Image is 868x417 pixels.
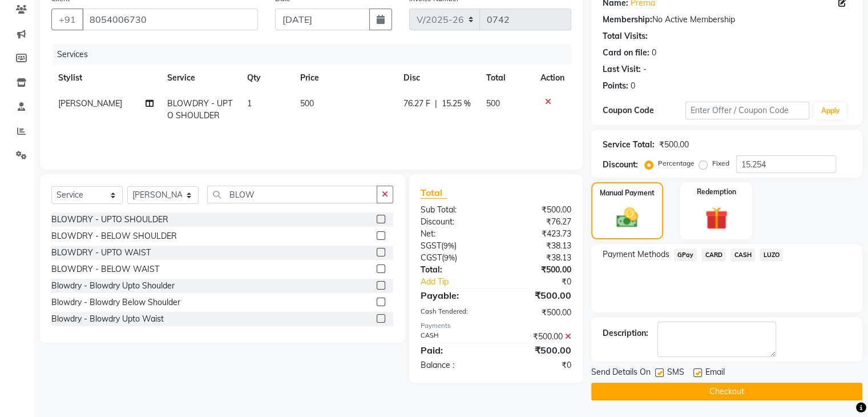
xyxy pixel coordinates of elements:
[600,188,655,198] label: Manual Payment
[652,47,656,59] div: 0
[412,359,496,371] div: Balance :
[631,80,635,92] div: 0
[300,98,314,109] span: 500
[51,296,180,308] div: Blowdry - Blowdry Below Shoulder
[659,139,689,151] div: ₹500.00
[496,264,580,276] div: ₹500.00
[591,366,651,380] span: Send Details On
[701,248,726,262] span: CARD
[247,98,252,109] span: 1
[293,65,397,91] th: Price
[58,98,122,109] span: [PERSON_NAME]
[51,230,177,242] div: BLOWDRY - BELOW SHOULDER
[496,359,580,371] div: ₹0
[685,102,810,119] input: Enter Offer / Coupon Code
[51,247,151,259] div: BLOWDRY - UPTO WAIST
[760,248,783,262] span: LUZO
[697,187,736,197] label: Redemption
[712,158,729,169] label: Fixed
[591,383,862,400] button: Checkout
[412,252,496,264] div: ( )
[240,65,293,91] th: Qty
[53,44,580,65] div: Services
[496,343,580,357] div: ₹500.00
[412,343,496,357] div: Paid:
[698,204,735,232] img: _gift.svg
[479,65,533,91] th: Total
[658,158,695,169] label: Percentage
[412,264,496,276] div: Total:
[496,240,580,252] div: ₹38.13
[421,187,447,199] span: Total
[51,313,164,325] div: Blowdry - Blowdry Upto Waist
[674,248,697,262] span: GPay
[160,65,240,91] th: Service
[510,276,579,288] div: ₹0
[51,214,168,226] div: BLOWDRY - UPTO SHOULDER
[603,327,648,339] div: Description:
[705,366,725,380] span: Email
[603,63,641,75] div: Last Visit:
[412,331,496,343] div: CASH
[444,253,455,262] span: 9%
[207,186,377,203] input: Search or Scan
[603,14,851,26] div: No Active Membership
[609,205,645,230] img: _cash.svg
[443,241,454,250] span: 9%
[496,252,580,264] div: ₹38.13
[603,14,652,26] div: Membership:
[51,9,83,30] button: +91
[534,65,571,91] th: Action
[603,30,648,42] div: Total Visits:
[496,331,580,343] div: ₹500.00
[643,63,647,75] div: -
[667,366,684,380] span: SMS
[730,248,755,262] span: CASH
[435,98,437,110] span: |
[412,216,496,228] div: Discount:
[496,228,580,240] div: ₹423.73
[412,240,496,252] div: ( )
[397,65,479,91] th: Disc
[167,98,232,121] span: BLOWDRY - UPTO SHOULDER
[51,280,175,292] div: Blowdry - Blowdry Upto Shoulder
[496,216,580,228] div: ₹76.27
[442,98,471,110] span: 15.25 %
[496,307,580,319] div: ₹500.00
[412,307,496,319] div: Cash Tendered:
[496,288,580,302] div: ₹500.00
[403,98,430,110] span: 76.27 F
[603,159,638,171] div: Discount:
[51,65,160,91] th: Stylist
[814,102,846,119] button: Apply
[82,9,258,30] input: Search by Name/Mobile/Email/Code
[412,288,496,302] div: Payable:
[603,248,669,260] span: Payment Methods
[603,80,628,92] div: Points:
[421,240,441,251] span: SGST
[51,263,159,275] div: BLOWDRY - BELOW WAIST
[421,321,571,331] div: Payments
[603,139,655,151] div: Service Total:
[412,204,496,216] div: Sub Total:
[603,47,649,59] div: Card on file:
[496,204,580,216] div: ₹500.00
[486,98,500,109] span: 500
[412,228,496,240] div: Net:
[603,105,685,117] div: Coupon Code
[412,276,510,288] a: Add Tip
[421,252,442,263] span: CGST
